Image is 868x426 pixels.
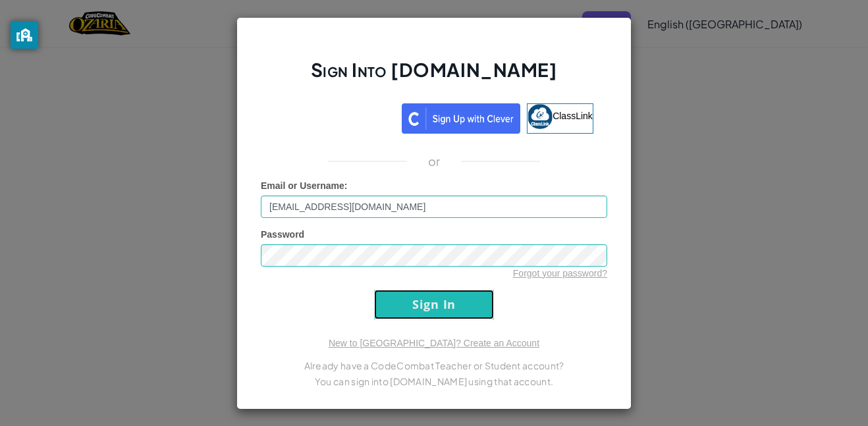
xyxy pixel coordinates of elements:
[528,104,553,129] img: classlink-logo-small.png
[261,179,348,192] label: :
[428,153,441,169] p: or
[329,338,539,348] a: New to [GEOGRAPHIC_DATA]? Create an Account
[11,21,38,49] button: privacy banner
[402,103,520,134] img: clever_sso_button@2x.png
[268,102,402,131] iframe: Sign in with Google Button
[261,180,344,191] span: Email or Username
[261,358,607,373] p: Already have a CodeCombat Teacher or Student account?
[261,373,607,389] p: You can sign into [DOMAIN_NAME] using that account.
[553,110,593,120] span: ClassLink
[261,57,607,95] h2: Sign Into [DOMAIN_NAME]
[513,268,607,279] a: Forgot your password?
[261,229,304,240] span: Password
[374,290,494,319] input: Sign In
